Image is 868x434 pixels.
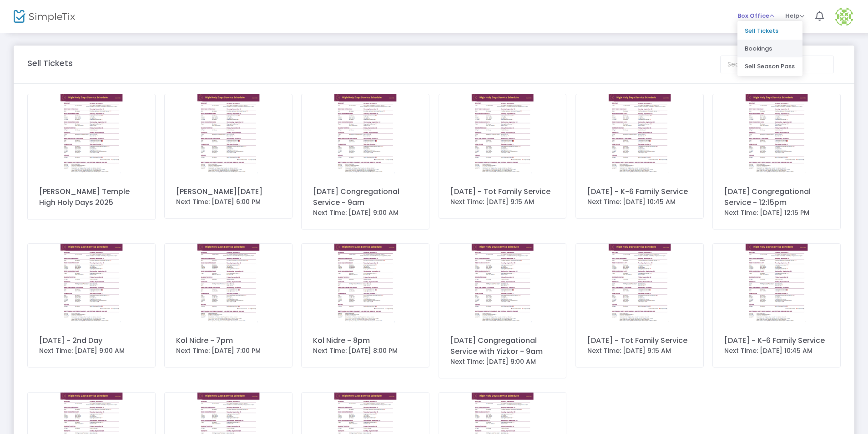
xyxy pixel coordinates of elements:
m-panel-title: Sell Tickets [27,57,73,69]
div: Next Time: [DATE] 9:15 AM [587,346,692,356]
div: Next Time: [DATE] 9:15 AM [450,197,555,207]
div: [DATE] - K-6 Family Service [587,186,692,197]
img: 638927086867326290HHDSked7.23.252.png [302,94,429,175]
span: Help [785,11,804,20]
img: 638927085987872254HHDSked7.23.252.png [165,94,292,175]
img: 638927077887890518HHDSked7.23.252.png [165,244,292,324]
img: 638927075980701304638927074201559470638927072958472812HHDSked7.23.252.png [576,94,703,175]
div: [DATE] - Tot Family Service [587,335,692,346]
div: Kol Nidre - 7pm [176,335,281,346]
div: Next Time: [DATE] 9:00 AM [39,346,144,356]
div: Next Time: [DATE] 6:00 PM [176,197,281,207]
img: 638927072958472812HHDSked7.23.252.png [28,244,155,324]
div: Next Time: [DATE] 9:00 AM [450,357,555,367]
li: Sell Season Pass [737,57,802,75]
img: 638927074201559470638927072958472812HHDSked7.23.252.png [439,94,566,175]
img: 638927080824407148638927074201559470638927072958472812HHDSked7.23.252.png [576,244,703,324]
div: Kol Nidre - 8pm [313,335,418,346]
div: [PERSON_NAME] Temple High Holy Days 2025 [39,186,144,208]
div: Next Time: [DATE] 9:00 AM [313,208,418,218]
img: HHDSked7.23.252.png [28,94,155,175]
div: Next Time: [DATE] 10:45 AM [724,346,829,356]
div: Next Time: [DATE] 10:45 AM [587,197,692,207]
div: Next Time: [DATE] 12:15 PM [724,208,829,218]
div: [DATE] Congregational Service with Yizkor - 9am [450,335,555,357]
div: [DATE] - K-6 Family Service [724,335,829,346]
img: 638927079070030455638927077887890518HHDSked7.23.252.png [302,244,429,324]
div: [DATE] Congregational Service - 12:15pm [724,186,829,208]
span: Box Office [737,11,774,20]
li: Bookings [737,40,802,57]
div: Next Time: [DATE] 8:00 PM [313,346,418,356]
div: [PERSON_NAME][DATE] [176,186,281,197]
div: [DATE] - Tot Family Service [450,186,555,197]
div: [DATE] Congregational Service - 9am [313,186,418,208]
div: [DATE] - 2nd Day [39,335,144,346]
img: 638927083373755616638927075980701304638927074201559470638927072958472812HHDSked7.23.252.png [713,244,840,324]
img: 638927084959038534HHDSked7.23.252.png [439,244,566,324]
img: 638927087358022510HHDSked7.23.252.png [713,94,840,175]
li: Sell Tickets [737,22,802,40]
input: Search Events [720,56,834,73]
div: Next Time: [DATE] 7:00 PM [176,346,281,356]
